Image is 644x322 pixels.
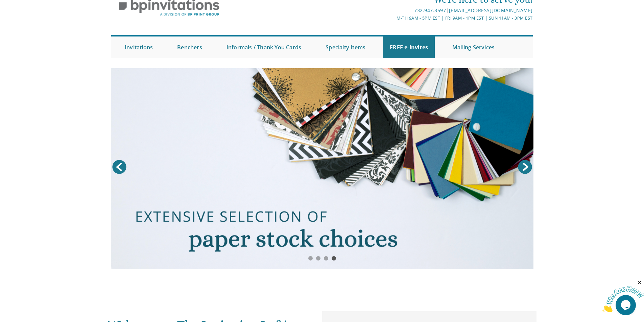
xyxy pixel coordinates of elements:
a: Informals / Thank You Cards [220,36,308,58]
a: Benchers [170,36,209,58]
a: FREE e-Invites [383,36,435,58]
a: Prev [111,158,128,175]
a: [EMAIL_ADDRESS][DOMAIN_NAME] [449,7,533,14]
a: Specialty Items [319,36,372,58]
div: M-Th 9am - 5pm EST | Fri 9am - 1pm EST | Sun 11am - 3pm EST [252,15,533,22]
a: Mailing Services [446,36,501,58]
div: | [252,6,533,15]
a: Invitations [118,36,160,58]
iframe: chat widget [602,280,644,312]
a: Next [517,158,533,175]
a: 732.947.3597 [414,7,446,14]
